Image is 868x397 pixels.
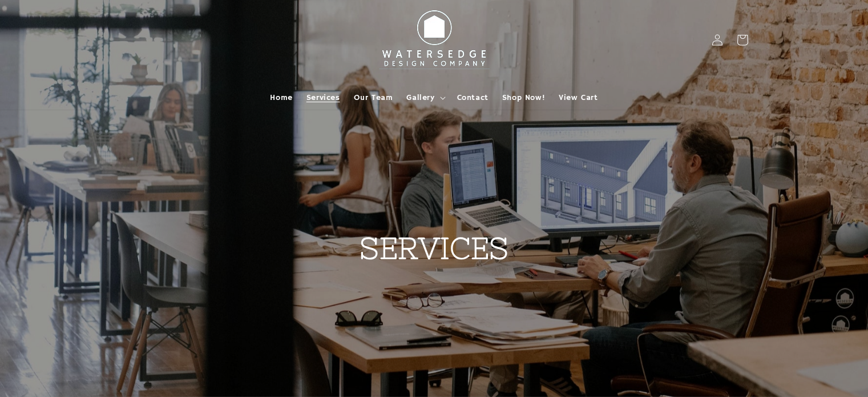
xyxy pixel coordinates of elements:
[270,93,292,103] span: Home
[372,5,497,75] img: Watersedge Design Co
[354,93,393,103] span: Our Team
[306,93,340,103] span: Services
[559,93,597,103] span: View Cart
[300,86,347,110] a: Services
[406,93,434,103] span: Gallery
[263,86,299,110] a: Home
[552,86,604,110] a: View Cart
[495,86,552,110] a: Shop Now!
[450,86,495,110] a: Contact
[347,86,400,110] a: Our Team
[360,231,509,265] strong: SERVICES
[399,86,450,110] summary: Gallery
[502,93,545,103] span: Shop Now!
[457,93,488,103] span: Contact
